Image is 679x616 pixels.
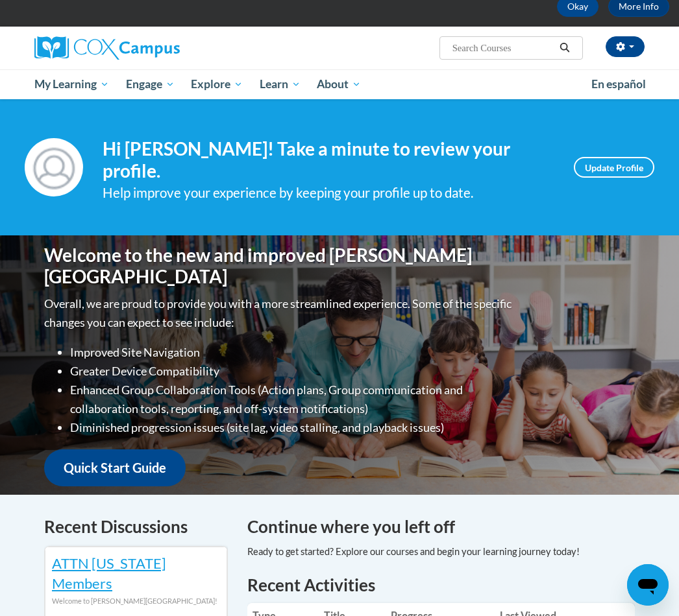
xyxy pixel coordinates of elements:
[627,564,669,606] iframe: Button to launch messaging window
[70,418,515,437] li: Diminished progression issues (site lag, video stalling, and playback issues)
[182,69,251,99] a: Explore
[52,554,166,592] a: ATTN [US_STATE] Members
[103,138,554,182] h4: Hi [PERSON_NAME]! Take a minute to review your profile.
[574,157,654,178] a: Update Profile
[70,343,515,362] li: Improved Site Navigation
[126,77,175,92] span: Engage
[34,36,180,60] img: Cox Campus
[70,362,515,381] li: Greater Device Compatibility
[309,69,370,99] a: About
[44,449,186,486] a: Quick Start Guide
[606,36,645,57] button: Account Settings
[317,77,361,92] span: About
[247,573,635,597] h1: Recent Activities
[25,138,83,196] img: Profile Image
[52,594,220,608] div: Welcome to [PERSON_NAME][GEOGRAPHIC_DATA]!
[583,71,654,98] a: En español
[103,182,554,204] div: Help improve your experience by keeping your profile up to date.
[44,244,515,288] h1: Welcome to the new and improved [PERSON_NAME][GEOGRAPHIC_DATA]
[555,40,574,56] button: Search
[117,69,183,99] a: Engage
[25,69,654,99] div: Main menu
[251,69,309,99] a: Learn
[451,40,555,56] input: Search Courses
[70,381,515,418] li: Enhanced Group Collaboration Tools (Action plans, Group communication and collaboration tools, re...
[591,77,646,91] span: En español
[191,77,243,92] span: Explore
[44,294,515,332] p: Overall, we are proud to provide you with a more streamlined experience. Some of the specific cha...
[26,69,117,99] a: My Learning
[34,77,109,92] span: My Learning
[34,36,225,60] a: Cox Campus
[247,514,635,539] h4: Continue where you left off
[260,77,301,92] span: Learn
[44,514,228,539] h4: Recent Discussions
